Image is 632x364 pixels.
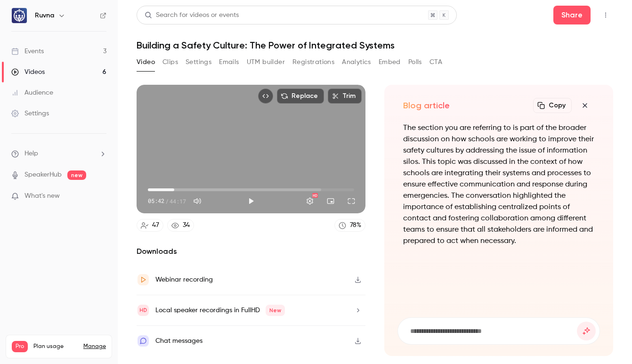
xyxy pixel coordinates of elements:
div: Webinar recording [155,274,213,285]
a: 47 [137,219,163,232]
span: 44:17 [170,197,186,205]
span: What's new [24,191,60,201]
div: Events [11,47,44,56]
div: 78 % [350,220,361,230]
div: 34 [183,220,190,230]
button: Embed [379,55,401,70]
button: Play [242,192,260,210]
h2: Blog article [403,100,450,111]
p: The section you are referring to is part of the broader discussion on how schools are working to ... [403,122,594,247]
span: / [165,197,169,205]
li: help-dropdown-opener [11,149,106,159]
div: 47 [152,220,159,230]
button: Clips [162,55,178,70]
span: new [67,170,86,180]
div: Search for videos or events [145,10,239,20]
button: Mute [188,192,207,210]
h2: Downloads [137,246,365,257]
button: Emails [219,55,239,70]
button: Trim [328,89,362,104]
div: Local speaker recordings in FullHD [155,305,285,316]
a: SpeakerHub [24,170,62,180]
button: Settings [186,55,211,70]
img: Ruvna [12,8,27,23]
button: Polls [408,55,422,70]
span: Help [24,149,38,159]
button: Copy [533,98,572,113]
span: 05:42 [148,197,164,205]
button: Registrations [292,55,334,70]
span: Pro [12,341,28,352]
span: New [266,305,285,316]
button: CTA [429,55,442,70]
h6: Ruvna [35,11,54,20]
div: Settings [11,109,49,118]
button: Embed video [258,89,273,104]
div: Videos [11,67,45,77]
h1: Building a Safety Culture: The Power of Integrated Systems [137,40,613,51]
button: Settings [300,192,319,210]
button: Share [553,6,591,24]
button: Turn on miniplayer [321,192,340,210]
div: HD [312,193,318,198]
div: Chat messages [155,335,203,347]
a: Manage [83,343,106,350]
button: Video [137,55,155,70]
a: 34 [167,219,194,232]
div: Audience [11,88,53,97]
div: 05:42 [148,197,186,205]
button: Full screen [342,192,361,210]
a: 78% [334,219,365,232]
span: Plan usage [33,343,78,350]
button: Top Bar Actions [598,8,613,23]
button: Analytics [342,55,371,70]
iframe: Noticeable Trigger [95,192,106,201]
button: UTM builder [247,55,285,70]
button: Replace [277,89,324,104]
